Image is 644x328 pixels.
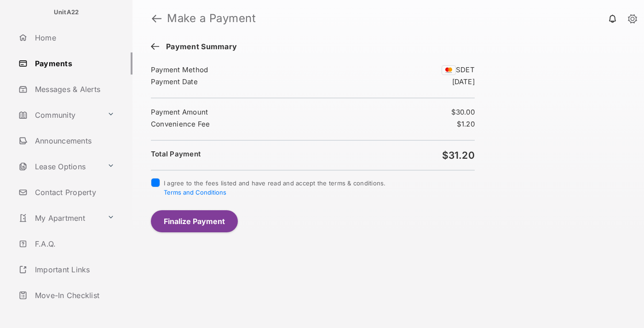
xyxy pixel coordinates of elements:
[15,27,132,49] a: Home
[15,130,132,152] a: Announcements
[15,78,132,100] a: Messages & Alerts
[151,210,238,232] button: Finalize Payment
[15,284,132,306] a: Move-In Checklist
[161,42,237,52] span: Payment Summary
[15,207,103,229] a: My Apartment
[15,104,103,126] a: Community
[15,181,132,203] a: Contact Property
[15,259,118,281] a: Important Links
[167,13,256,24] strong: Make a Payment
[15,52,132,75] a: Payments
[54,8,79,17] p: UnitA22
[164,189,226,196] button: I agree to the fees listed and have read and accept the terms & conditions.
[15,155,103,178] a: Lease Options
[15,233,132,255] a: F.A.Q.
[164,179,386,196] span: I agree to the fees listed and have read and accept the terms & conditions.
